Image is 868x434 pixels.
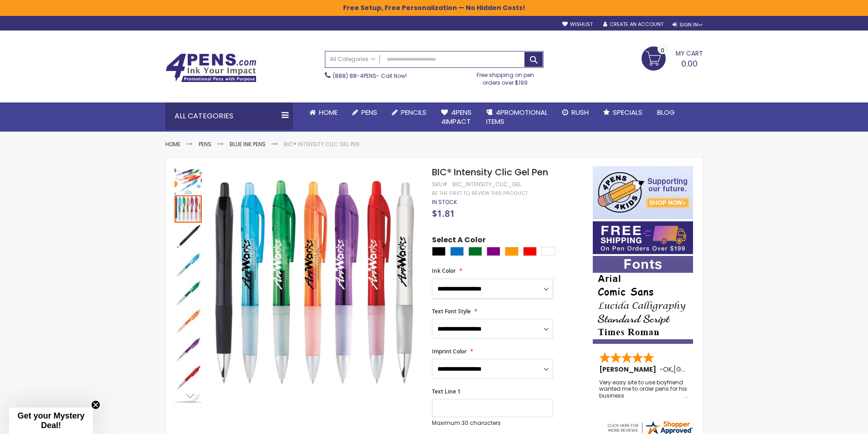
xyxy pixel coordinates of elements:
[175,224,202,251] img: BIC® Intensity Clic Gel Pen
[613,107,642,117] span: Specials
[175,251,203,279] div: BIC® Intensity Clic Gel Pen
[486,107,548,126] span: 4PROMOTIONAL ITEMS
[284,141,360,148] li: BIC® Intensity Clic Gel Pen
[385,102,434,123] a: Pencils
[175,307,203,336] div: BIC® Intensity Clic Gel Pen
[175,223,203,251] div: BIC® Intensity Clic Gel Pen
[467,68,544,86] div: Free shipping on pen orders over $199
[319,107,338,117] span: Home
[657,107,675,117] span: Blog
[434,102,479,132] a: 4Pens4impact
[432,166,548,179] span: BIC® Intensity Clic Gel Pen
[541,247,555,256] div: White
[175,308,202,336] img: BIC® Intensity Clic Gel Pen
[325,51,380,66] a: All Categories
[330,56,375,63] span: All Categories
[175,389,202,403] div: Next
[175,279,203,307] div: BIC® Intensity Clic Gel Pen
[165,102,293,130] div: All Categories
[593,166,693,219] img: 4pens 4 kids
[230,140,266,148] a: Blue ink Pens
[793,409,868,434] iframe: Google Customer Reviews
[603,21,663,28] a: Create an Account
[432,307,471,315] span: Text Font Style
[673,21,703,28] div: Sign In
[571,107,589,117] span: Rush
[450,247,464,256] div: Blue Light
[432,419,553,427] p: Maximum 30 characters
[555,102,596,123] a: Rush
[432,207,455,220] span: $1.81
[175,280,202,307] img: BIC® Intensity Clic Gel Pen
[432,235,486,247] span: Select A Color
[432,247,446,256] div: Black
[599,365,659,374] span: [PERSON_NAME]
[199,140,211,148] a: Pens
[487,247,500,256] div: Purple
[599,379,688,399] div: Very easy site to use boyfriend wanted me to order pens for his business
[165,140,180,148] a: Home
[432,199,457,206] div: Availability
[562,21,593,28] a: Wishlist
[345,102,385,123] a: Pens
[432,180,449,188] strong: SKU
[212,179,420,388] img: BIC® Intensity Clic Gel Pen
[663,365,672,374] span: OK
[175,337,202,364] img: BIC® Intensity Clic Gel Pen
[432,347,467,355] span: Imprint Color
[505,247,519,256] div: Orange
[175,336,203,364] div: BIC® Intensity Clic Gel Pen
[175,365,202,392] img: BIC® Intensity Clic Gel Pen
[302,102,345,123] a: Home
[9,408,93,434] div: Get your Mystery Deal!Close teaser
[175,166,203,194] div: BIC® Intensity Clic Gel Pen
[681,58,698,69] span: 0.00
[175,364,203,392] div: BIC® Intensity Clic Gel Pen
[673,365,740,374] span: [GEOGRAPHIC_DATA]
[432,267,456,275] span: Ink Color
[333,72,407,80] span: - Call Now!
[175,252,202,279] img: BIC® Intensity Clic Gel Pen
[175,167,202,194] img: BIC® Intensity Clic Gel Pen
[523,247,537,256] div: Red
[432,198,457,206] span: In stock
[452,181,521,188] div: bic_intensity_clic_gel
[361,107,377,117] span: Pens
[441,107,472,126] span: 4Pens 4impact
[650,102,682,123] a: Blog
[333,72,376,80] a: (888) 88-4PENS
[661,46,664,55] span: 0
[91,400,100,409] button: Close teaser
[432,388,461,395] span: Text Line 1
[596,102,650,123] a: Specials
[17,411,84,430] span: Get your Mystery Deal!
[401,107,426,117] span: Pencils
[479,102,555,132] a: 4PROMOTIONALITEMS
[593,221,693,254] img: Free shipping on orders over $199
[659,365,740,374] span: - ,
[432,190,528,197] a: Be the first to review this product
[593,256,693,344] img: font-personalization-examples
[642,46,703,69] a: 0.00 0
[175,194,203,223] div: BIC® Intensity Clic Gel Pen
[468,247,482,256] div: Green
[165,53,257,82] img: 4Pens Custom Pens and Promotional Products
